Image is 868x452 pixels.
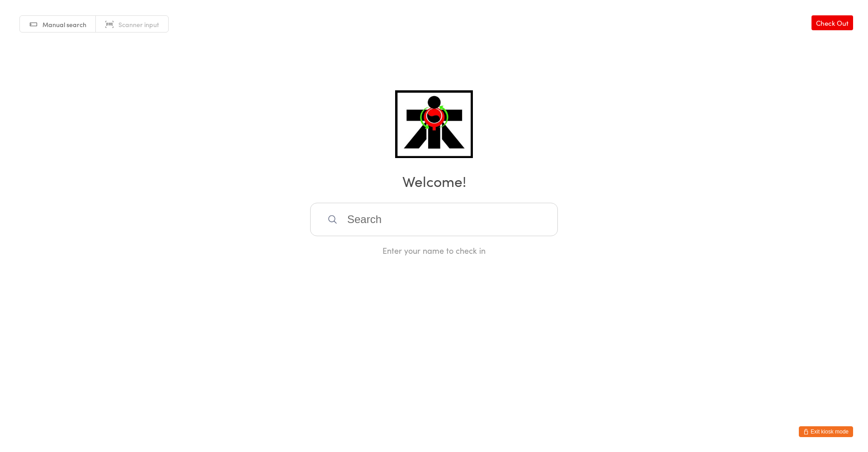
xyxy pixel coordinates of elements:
span: Scanner input [118,20,159,29]
div: Enter your name to check in [310,245,558,256]
a: Check Out [811,15,853,30]
button: Exit kiosk mode [799,426,853,437]
span: Manual search [42,20,86,29]
img: ATI Martial Arts - Claremont [395,90,472,158]
h2: Welcome! [9,171,859,191]
input: Search [310,203,558,236]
